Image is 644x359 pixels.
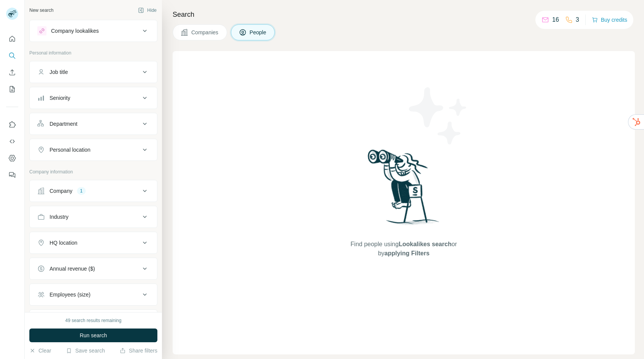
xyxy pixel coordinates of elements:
[6,32,18,46] button: Quick start
[50,239,77,247] div: HQ location
[30,234,157,252] button: HQ location
[343,240,465,258] span: Find people using or by
[50,94,70,102] div: Seniority
[250,29,267,36] span: People
[30,182,157,200] button: Company1
[29,329,157,342] button: Run search
[6,135,18,148] button: Use Surfe API
[77,188,86,194] div: 1
[50,68,68,76] div: Job title
[399,241,452,247] span: Lookalikes search
[6,118,18,131] button: Use Surfe on LinkedIn
[592,14,627,25] button: Buy credits
[50,146,90,154] div: Personal location
[404,82,473,150] img: Surfe Illustration - Stars
[30,311,157,330] button: Technologies
[30,63,157,81] button: Job title
[30,115,157,133] button: Department
[50,213,69,221] div: Industry
[29,7,53,14] div: New search
[576,15,579,24] p: 3
[30,285,157,304] button: Employees (size)
[6,151,18,165] button: Dashboard
[552,15,559,24] p: 16
[173,9,635,20] h4: Search
[66,347,105,354] button: Save search
[50,291,90,298] div: Employees (size)
[29,50,157,56] p: Personal information
[29,168,157,175] p: Company information
[30,89,157,107] button: Seniority
[6,168,18,182] button: Feedback
[120,347,157,354] button: Share filters
[30,22,157,40] button: Company lookalikes
[50,120,77,128] div: Department
[384,250,429,256] span: applying Filters
[65,317,121,324] div: 49 search results remaining
[51,27,99,35] div: Company lookalikes
[6,66,18,79] button: Enrich CSV
[50,187,72,195] div: Company
[30,141,157,159] button: Personal location
[29,347,51,354] button: Clear
[364,147,444,232] img: Surfe Illustration - Woman searching with binoculars
[6,49,18,63] button: Search
[80,332,107,339] span: Run search
[30,208,157,226] button: Industry
[30,260,157,278] button: Annual revenue ($)
[50,265,95,272] div: Annual revenue ($)
[191,29,219,36] span: Companies
[133,5,162,16] button: Hide
[6,82,18,96] button: My lists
